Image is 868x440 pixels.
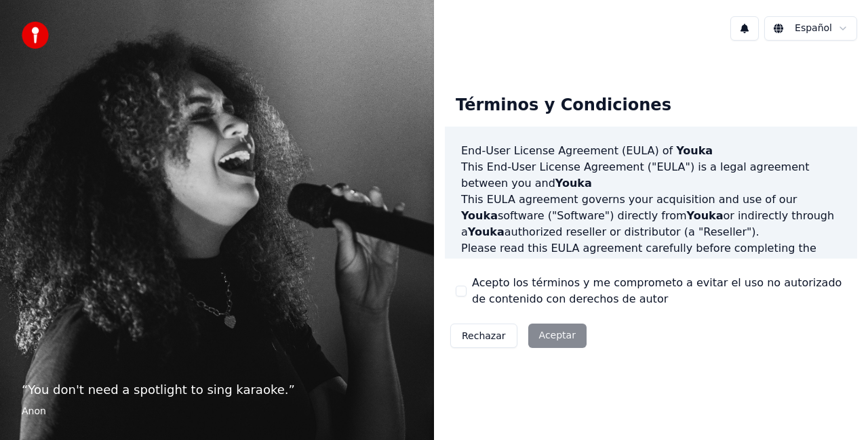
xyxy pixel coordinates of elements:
span: Youka [687,209,724,222]
span: Youka [648,258,684,271]
span: Youka [676,144,713,157]
p: This EULA agreement governs your acquisition and use of our software ("Software") directly from o... [461,192,841,240]
button: Rechazar [450,324,517,348]
p: “ You don't need a spotlight to sing karaoke. ” [22,380,412,399]
span: Youka [468,225,505,238]
h3: End-User License Agreement (EULA) of [461,143,841,159]
p: This End-User License Agreement ("EULA") is a legal agreement between you and [461,159,841,192]
footer: Anon [22,405,412,418]
div: Términos y Condiciones [445,84,682,127]
span: Youka [555,177,592,190]
label: Acepto los términos y me comprometo a evitar el uso no autorizado de contenido con derechos de autor [472,275,846,307]
p: Please read this EULA agreement carefully before completing the installation process and using th... [461,240,841,305]
span: Youka [461,209,498,222]
img: youka [22,22,49,49]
